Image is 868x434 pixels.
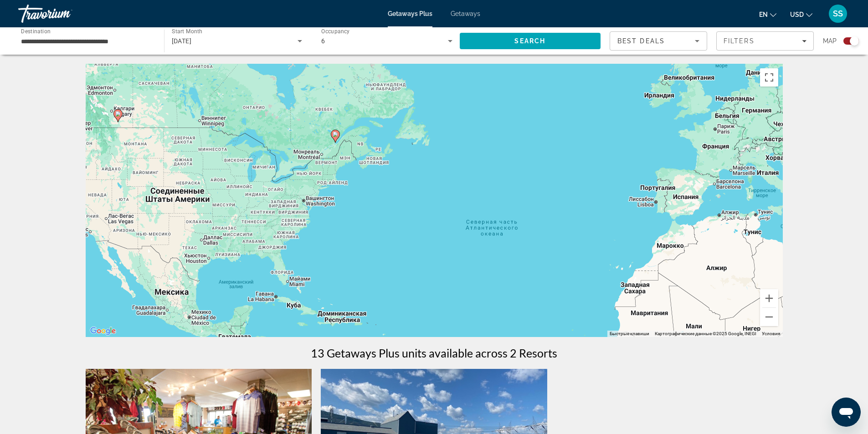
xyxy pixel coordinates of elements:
[762,331,780,336] a: Условия (ссылка откроется в новой вкладке)
[790,8,812,21] button: Change currency
[21,28,51,34] span: Destination
[826,4,850,23] button: User Menu
[617,37,665,45] span: Best Deals
[759,11,768,18] span: en
[823,35,837,47] span: Map
[172,37,192,45] span: [DATE]
[655,331,756,336] span: Картографические данные ©2025 Google, INEGI
[460,33,601,49] button: Search
[760,289,778,307] button: Увеличить
[716,31,814,51] button: Filters
[321,28,350,35] span: Occupancy
[790,11,804,18] span: USD
[724,37,755,45] span: Filters
[451,10,480,17] a: Getaways
[617,36,699,46] mat-select: Sort by
[388,10,432,17] a: Getaways Plus
[759,8,776,21] button: Change language
[832,398,861,427] iframe: Кнопка запуска окна обмена сообщениями
[760,308,778,326] button: Уменьшить
[21,36,152,47] input: Select destination
[18,2,109,26] a: Travorium
[760,68,778,87] button: Включить полноэкранный режим
[172,28,202,35] span: Start Month
[88,325,118,337] a: Открыть эту область в Google Картах (в новом окне)
[311,346,557,360] h1: 13 Getaways Plus units available across 2 Resorts
[88,325,118,337] img: Google
[514,37,545,45] span: Search
[833,9,843,18] span: SS
[610,331,649,337] button: Быстрые клавиши
[321,37,325,45] span: 6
